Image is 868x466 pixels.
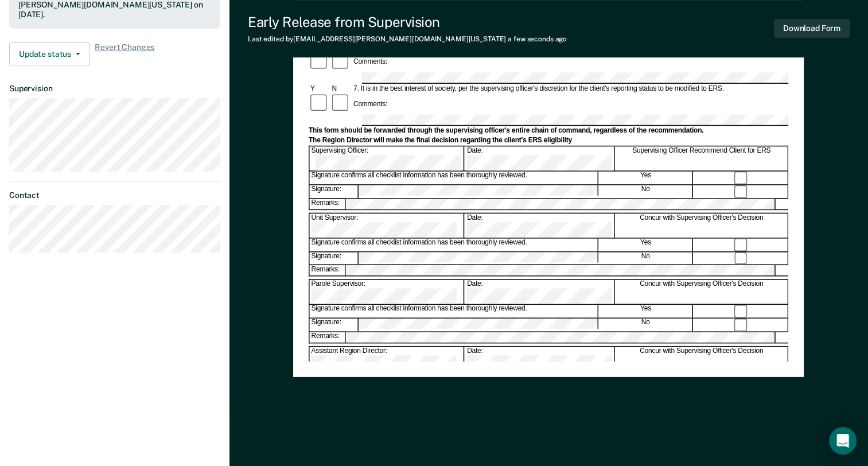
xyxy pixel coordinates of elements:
div: This form should be forwarded through the supervising officer's entire chain of command, regardle... [309,127,788,135]
div: The Region Director will make the final decision regarding the client's ERS eligibility [309,136,788,145]
div: Last edited by [EMAIL_ADDRESS][PERSON_NAME][DOMAIN_NAME][US_STATE] [248,35,567,43]
div: Concur with Supervising Officer's Decision [616,280,788,304]
div: Concur with Supervising Officer's Decision [616,213,788,238]
div: No [599,185,693,198]
div: Early Release from Supervision [248,14,567,30]
div: Comments: [352,57,389,66]
div: Concur with Supervising Officer's Decision [616,347,788,371]
div: Date: [465,213,614,238]
div: Date: [465,280,614,304]
div: Unit Supervisor: [310,213,465,238]
div: Signature confirms all checklist information has been thoroughly reviewed. [310,305,598,317]
div: Yes [599,305,693,317]
div: Parole Supervisor: [310,280,465,304]
div: Remarks: [310,332,347,343]
dt: Supervision [9,84,220,94]
div: Signature: [310,252,359,265]
div: Remarks: [310,199,347,209]
div: N [330,84,352,93]
div: Assistant Region Director: [310,347,465,371]
span: Revert Changes [95,42,154,65]
div: Remarks: [310,266,347,276]
div: Date: [465,146,614,170]
button: Update status [9,42,90,65]
div: Open Intercom Messenger [829,427,857,455]
div: No [599,252,693,265]
div: Signature confirms all checklist information has been thoroughly reviewed. [310,172,598,184]
div: No [599,319,693,331]
div: Supervising Officer: [310,146,465,170]
div: Yes [599,238,693,251]
div: Signature: [310,319,359,331]
span: a few seconds ago [508,35,567,43]
div: Signature: [310,185,359,198]
dt: Contact [9,191,220,200]
div: Date: [465,347,614,371]
div: Comments: [352,100,389,108]
button: Download Form [774,19,850,38]
div: 7. It is in the best interest of society, per the supervising officer's discretion for the client... [352,84,788,93]
div: Y [309,84,330,93]
div: Signature confirms all checklist information has been thoroughly reviewed. [310,238,598,251]
div: Supervising Officer Recommend Client for ERS [616,146,788,170]
div: Yes [599,172,693,184]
